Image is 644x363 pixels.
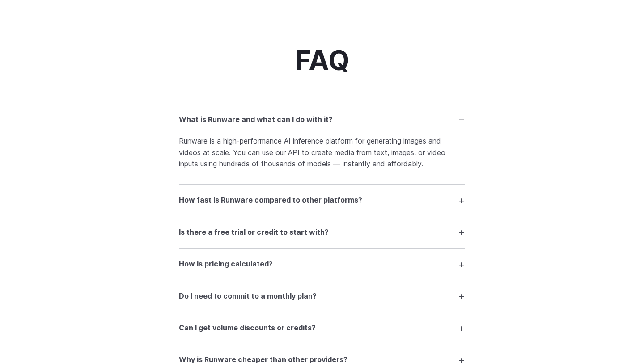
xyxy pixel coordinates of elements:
[179,227,329,238] h3: Is there a free trial or credit to start with?
[179,291,317,302] h3: Do I need to commit to a monthly plan?
[179,320,465,337] summary: Can I get volume discounts or credits?
[295,46,349,76] h2: FAQ
[179,194,362,206] h3: How fast is Runware compared to other platforms?
[179,256,465,273] summary: How is pricing calculated?
[179,111,465,128] summary: What is Runware and what can I do with it?
[179,192,465,209] summary: How fast is Runware compared to other platforms?
[179,224,465,241] summary: Is there a free trial or credit to start with?
[179,322,316,334] h3: Can I get volume discounts or credits?
[179,135,465,170] p: Runware is a high-performance AI inference platform for generating images and videos at scale. Yo...
[179,114,333,126] h3: What is Runware and what can I do with it?
[179,287,465,304] summary: Do I need to commit to a monthly plan?
[179,258,273,270] h3: How is pricing calculated?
